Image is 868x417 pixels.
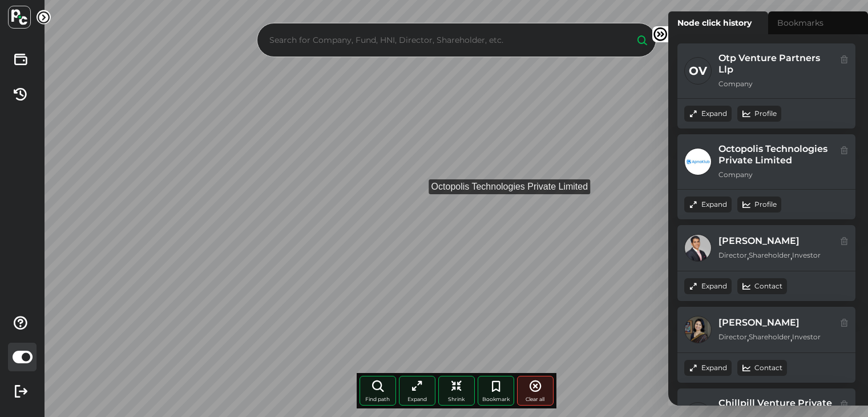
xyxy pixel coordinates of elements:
div: Director [718,250,747,261]
span: Shrink [448,396,465,402]
div: Investor [792,250,821,261]
div: [PERSON_NAME] [718,317,821,328]
img: logo [8,6,31,29]
div: OV [684,57,712,85]
div: , , [718,332,821,343]
a: Profile [754,109,777,119]
div: Shareholder [749,332,790,343]
input: Search for Company, Fund, HNI, Director, Shareholder, etc. [267,31,625,49]
div: , , [718,250,821,261]
div: Expand [684,197,732,212]
div: Otp Venture Partners Llp [718,53,833,75]
div: Contact [737,278,787,294]
div: [PERSON_NAME] [718,235,821,247]
span: Clear all [526,396,544,402]
div: Shareholder [749,250,790,261]
div: Expand [684,106,732,122]
img: node-logo [684,316,712,343]
div: Company [718,170,753,180]
label: Node click history [668,11,768,34]
span: Expand [407,396,427,402]
div: Expand [684,360,732,376]
div: Director [718,332,747,343]
div: Company [718,79,753,89]
img: node-logo [684,234,712,262]
span: Bookmark [482,396,510,402]
div: Expand [684,278,732,294]
div: Octopolis Technologies Private Limited [718,143,833,166]
label: Bookmarks [768,11,868,34]
div: Investor [792,332,821,343]
div: Contact [737,360,787,376]
img: node-logo [684,148,712,175]
a: Profile [754,199,777,210]
div: Octopolis Technologies Private Limited [429,179,591,194]
span: Find path [365,396,390,402]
